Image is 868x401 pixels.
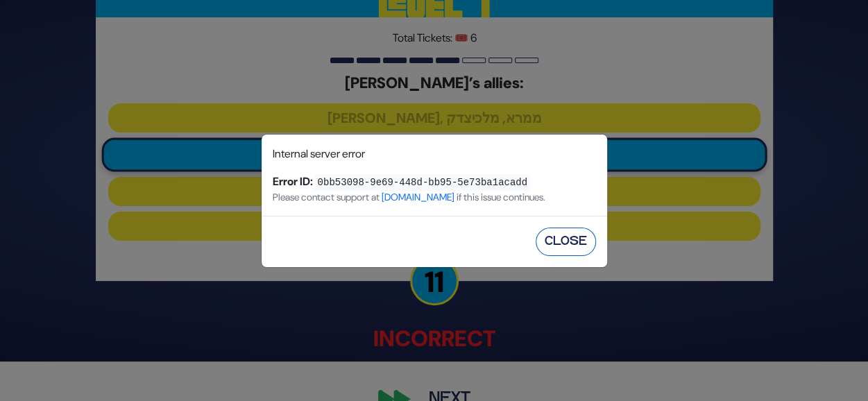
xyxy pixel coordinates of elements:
button: Close [536,228,596,256]
p: Internal server error [273,146,596,162]
strong: Error ID: [273,174,313,189]
code: 0bb53098-9e69-448d-bb95-5e73ba1acadd [315,174,530,191]
p: Please contact support at if this issue continues. [273,190,596,205]
a: [DOMAIN_NAME] [380,189,457,205]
